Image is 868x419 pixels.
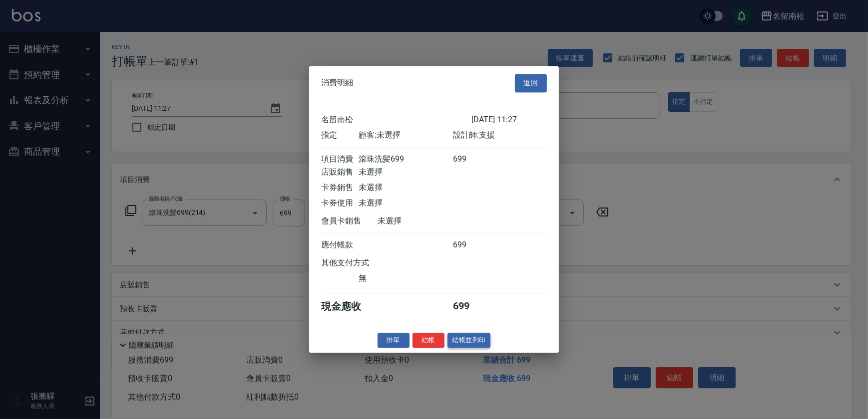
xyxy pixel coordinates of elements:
div: 滾珠洗髪699 [359,154,452,165]
button: 結帳並列印 [447,333,491,348]
button: 返回 [515,74,547,92]
div: 指定 [321,130,359,141]
div: 未選擇 [359,198,452,209]
div: 其他支付方式 [321,258,397,268]
span: 消費明細 [321,78,353,88]
div: 未選擇 [359,183,452,193]
div: 卡券使用 [321,198,359,209]
div: 項目消費 [321,154,359,165]
div: 會員卡銷售 [321,216,378,226]
div: 699 [453,300,490,313]
div: 店販銷售 [321,167,359,178]
button: 結帳 [413,333,444,348]
div: 未選擇 [378,216,471,226]
div: 卡券銷售 [321,183,359,193]
div: [DATE] 11:27 [471,115,547,125]
div: 設計師: 支援 [453,130,547,141]
div: 699 [453,154,490,165]
div: 應付帳款 [321,240,359,250]
div: 名留南松 [321,115,471,125]
button: 掛單 [378,333,410,348]
div: 無 [359,273,452,284]
div: 未選擇 [359,167,452,178]
div: 699 [453,240,490,250]
div: 現金應收 [321,300,378,313]
div: 顧客: 未選擇 [359,130,452,141]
